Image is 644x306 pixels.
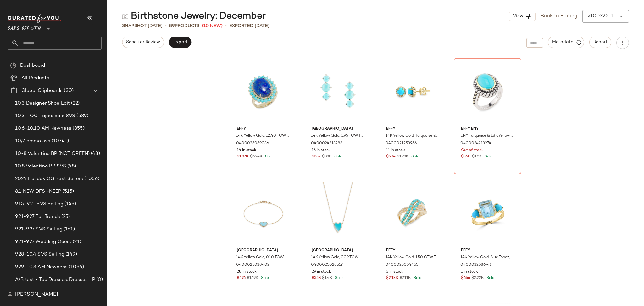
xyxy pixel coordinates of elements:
[460,141,491,146] span: 0400024213274
[15,125,71,132] span: 10.6-10.10 AM Newness
[485,276,494,280] span: Sale
[312,148,331,153] span: 16 in stock
[15,291,58,298] span: [PERSON_NAME]
[483,155,492,159] span: Sale
[122,37,164,48] button: Send for Review
[461,154,471,160] span: $360
[397,154,409,160] span: $1.98K
[307,60,370,124] img: 0400024213283
[509,12,535,21] button: View
[250,154,263,160] span: $6.24K
[264,155,273,159] span: Sale
[70,100,80,107] span: (22)
[173,40,187,45] span: Export
[75,112,88,120] span: (589)
[237,126,290,132] span: Effy
[589,37,611,48] button: Report
[237,148,256,153] span: 14 in stock
[50,138,69,145] span: (10741)
[381,60,444,124] img: 0400021253956
[15,188,61,195] span: 8.1 NEW DFS -KEEP
[15,251,64,258] span: 9.28-10.4 SVS Selling
[237,269,257,275] span: 28 in stock
[237,154,249,160] span: $1.87K
[386,133,439,139] span: 14K Yellow Gold, Turquoise & 0.12 TCW Diamond Stud Earrings
[386,148,405,153] span: 11 in stock
[15,112,75,120] span: 10.3 - OCT aged sale SVS
[461,148,484,153] span: Out of stock
[587,13,614,20] div: v100325-1
[71,238,81,246] span: (21)
[90,150,100,157] span: (48)
[381,182,444,245] img: 0400025064465_YELLOWGOLD
[66,163,76,170] span: (48)
[122,10,266,23] div: Birthstone Jewelry: December
[21,87,63,94] span: Global Clipboards
[8,292,13,297] img: svg%3e
[461,126,514,132] span: Effy ENY
[15,201,63,208] span: 9.15-9.21 SVS Selling
[312,154,321,160] span: $352
[15,150,90,157] span: 10-8 Valentino BP (NOT GREEN)
[334,276,343,280] span: Sale
[552,39,580,45] span: Metadata
[10,62,16,69] img: svg%3e
[225,22,227,30] span: •
[236,141,269,146] span: 0400025059036
[15,276,95,283] span: A/B test - Top Dresses: Dresses LP
[169,23,199,29] div: Products
[260,276,269,280] span: Sale
[236,262,269,268] span: 0400025028402
[312,248,365,253] span: [GEOGRAPHIC_DATA]
[386,255,439,260] span: 14K Yellow Gold, 1.50 CTW Turquoise & 0.27 TCW Diamond Crossover Ring
[593,40,608,45] span: Report
[456,60,519,124] img: 0400024213274_SILVER
[471,275,484,281] span: $2.22K
[311,255,364,260] span: 14K Yellow Gold, 0.09 TCW Diamond & 0.67 TCW Reconstituted Turquoise Necklace
[312,126,365,132] span: [GEOGRAPHIC_DATA]
[169,24,175,28] span: 89
[60,213,70,220] span: (25)
[15,263,68,271] span: 9.29-10.3 AM Newness
[126,40,160,45] span: Send for Review
[461,248,514,253] span: Effy
[472,154,482,160] span: $1.2K
[15,163,66,170] span: 10.8 Valentino BP SVS
[122,23,163,29] span: Snapshot [DATE]
[20,62,45,69] span: Dashboard
[456,182,519,245] img: 0400022686741_YELLOWGOLDBLUE
[15,213,60,220] span: 9.21-9.27 Fall Trends
[15,238,71,246] span: 9.21-9.27 Wedding Guest
[236,133,289,139] span: 14K Yellow Gold, 12.40 TCW Lapis & Turquoise & 0.27 TCW Diamond Ring
[386,269,403,275] span: 3 in stock
[460,133,514,139] span: ENY Turquoise & 18K Yellow Gold Sterling Silver Ring
[15,100,70,107] span: 10.3 Designer Shoe Edit
[311,262,343,268] span: 0400025028519
[548,37,584,48] button: Metadata
[21,75,49,82] span: All Products
[122,13,128,20] img: svg%3e
[311,141,342,146] span: 0400024213283
[412,276,421,280] span: Sale
[322,154,332,160] span: $880
[386,262,418,268] span: 0400025064465
[307,182,370,245] img: 0400025028519_YELLOWGOLD
[15,175,83,183] span: 2024 Holiday GG Best Sellers
[512,14,523,19] span: View
[63,87,74,94] span: (30)
[386,154,396,160] span: $594
[461,275,470,281] span: $666
[386,141,417,146] span: 0400021253956
[236,255,289,260] span: 14K Yellow Gold, 0.10 TCW Diamond & 0.74 TCW Reconstituted Turquoise Bracelet
[247,275,258,281] span: $1.19K
[386,248,439,253] span: Effy
[311,133,364,139] span: 14K Yellow Gold, 0.95 TCW Turquoise Drop Earrings
[386,275,398,281] span: $2.13K
[61,188,74,195] span: (515)
[322,275,332,281] span: $1.4K
[541,13,577,20] a: Back to Editing
[386,126,439,132] span: Effy
[8,14,61,23] img: cfy_white_logo.C9jOOHJF.svg
[95,276,103,283] span: (0)
[400,275,411,281] span: $7.11K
